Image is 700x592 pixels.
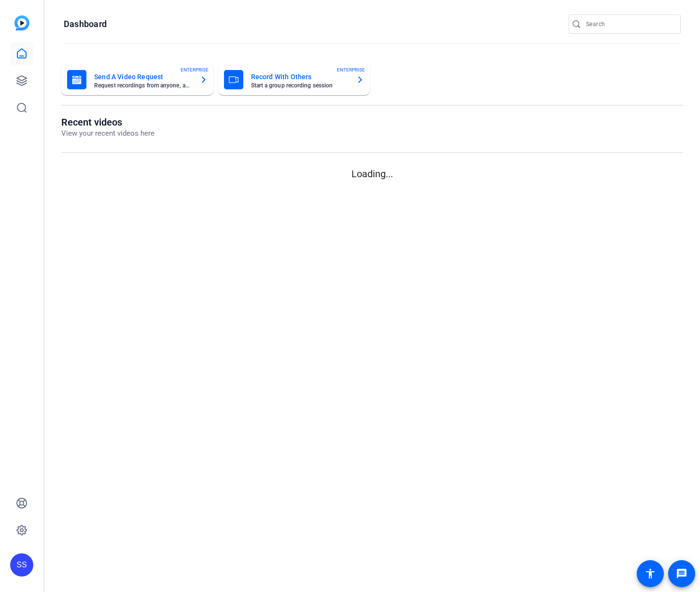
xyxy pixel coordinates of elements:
span: ENTERPRISE [337,66,365,73]
mat-card-subtitle: Request recordings from anyone, anywhere [94,83,192,88]
mat-card-subtitle: Start a group recording session [251,83,349,88]
mat-icon: message [676,568,687,579]
span: ENTERPRISE [181,66,209,73]
p: View your recent videos here [61,128,154,139]
button: Send A Video RequestRequest recordings from anyone, anywhereENTERPRISE [61,64,213,95]
mat-card-title: Send A Video Request [94,71,192,83]
h1: Dashboard [64,18,107,30]
p: Loading... [61,167,683,181]
button: Record With OthersStart a group recording sessionENTERPRISE [218,64,370,95]
img: blue-gradient.svg [14,15,29,30]
mat-card-title: Record With Others [251,71,349,83]
mat-icon: accessibility [644,568,656,579]
div: SS [10,553,33,577]
input: Search [586,18,673,30]
h1: Recent videos [61,116,154,128]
